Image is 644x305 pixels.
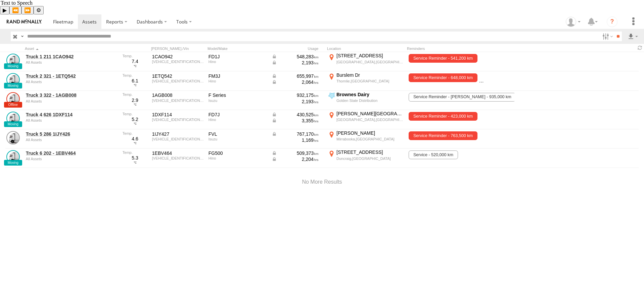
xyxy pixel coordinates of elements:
[26,73,118,79] a: Truck 2 321 - 1ETQ542
[123,112,147,126] div: 5.2
[209,118,267,122] div: Hino
[272,131,319,137] div: Data from Vehicle CANbus
[6,131,20,144] a: View Asset Details
[336,137,403,141] div: Mirrabooka,[GEOGRAPHIC_DATA]
[209,137,267,141] div: Isuzu
[152,156,204,160] div: JHDFG8JPMXXX10109
[26,92,118,98] a: Truck 3 322 - 1AGB008
[272,92,319,98] div: 932,175
[152,131,204,137] div: 1IJY427
[19,32,25,41] label: Search Query
[123,150,147,165] div: 5.3
[152,54,204,60] div: 1CAO942
[34,6,44,14] button: Settings
[152,118,204,122] div: JHDFD7JJPMXXX1017
[152,79,204,83] div: JHDFM8JRKXXX12600
[209,54,267,60] div: FD1J
[563,17,583,27] div: Julian Wright
[6,92,20,106] a: View Asset Details
[26,131,118,137] a: Truck 5 286 1IJY426
[152,112,204,118] div: 1DXF114
[152,92,204,98] div: 1AGB008
[26,150,118,156] a: Truck 6 202 - 1EBV464
[327,111,404,129] label: Click to View Current Location
[152,137,204,141] div: JALFVM34W87000283
[409,131,477,140] span: Service Reminder - 763,500 km
[26,138,118,142] div: undefined
[479,73,548,82] span: Service Reminder - 648,000 km
[6,73,20,86] a: View Asset Details
[26,118,118,122] div: undefined
[152,73,204,79] div: 1ETQ542
[336,98,403,103] div: Golden State Distribution
[209,73,267,79] div: FM3J
[151,46,205,51] div: [PERSON_NAME]./Vin
[152,99,204,103] div: JALDSR33MW3000020
[636,45,644,51] span: Refresh
[26,60,118,64] div: undefined
[336,117,403,122] div: [GEOGRAPHIC_DATA],[GEOGRAPHIC_DATA]
[336,60,403,64] div: [GEOGRAPHIC_DATA],[GEOGRAPHIC_DATA]
[409,54,477,63] span: Service Reminder - 541,200 km
[209,79,267,83] div: Hino
[271,46,324,51] div: Usage
[7,19,42,24] img: rand-logo.svg
[336,79,403,83] div: Thornlie,[GEOGRAPHIC_DATA]
[209,112,267,118] div: FD7J
[272,118,319,124] div: Data from Vehicle CANbus
[336,53,403,59] div: [STREET_ADDRESS]
[272,54,319,60] div: Data from Vehicle CANbus
[327,130,404,148] label: Click to View Current Location
[327,72,404,90] label: Click to View Current Location
[600,32,614,41] label: Search Filter Options
[209,92,267,98] div: F Series
[123,54,147,68] div: 7.4
[336,149,403,155] div: [STREET_ADDRESS]
[327,149,404,167] label: Click to View Current Location
[336,130,403,136] div: [PERSON_NAME]
[272,79,319,85] div: Data from Vehicle CANbus
[208,46,268,51] div: Model/Make
[585,14,600,29] label: Notifications
[26,54,118,60] a: Truck 1 211 1CAO942
[272,60,319,66] div: Data from Vehicle CANbus
[336,91,403,98] div: Brownes Dairy
[152,150,204,156] div: 1EBV464
[6,54,20,67] a: View Asset Details
[272,137,319,143] div: 1,169
[6,150,20,164] a: View Asset Details
[602,14,622,29] a: ?
[409,112,477,121] span: Service Reminder - 423,000 km
[407,46,514,51] div: Reminders
[607,16,617,27] i: ?
[409,73,477,82] span: Service Reminder - 648,000 km
[336,156,403,161] div: Duncraig,[GEOGRAPHIC_DATA]
[6,112,20,125] a: View Asset Details
[626,14,641,29] label: System Management
[209,60,267,64] div: Hino
[272,150,319,156] div: Data from Vehicle CANbus
[123,92,147,107] div: 2.9
[26,80,118,84] div: undefined
[209,99,267,103] div: Isuzu
[132,14,172,29] label: Dashboards
[272,99,319,105] div: 2,193
[336,111,403,117] div: [PERSON_NAME][GEOGRAPHIC_DATA]
[26,99,118,103] div: undefined
[209,131,267,137] div: FVL
[272,73,319,79] div: Data from Vehicle CANbus
[123,73,147,87] div: 6.1
[327,46,404,51] div: Location
[21,6,34,14] button: Forward
[409,150,458,159] span: Service - 520,000 km
[272,156,319,162] div: Data from Vehicle CANbus
[152,60,204,64] div: JHDFD1JLPXXX11345
[209,156,267,160] div: Hino
[327,91,404,110] label: Click to View Current Location
[327,53,404,71] label: Click to View Current Location
[25,46,119,51] div: Click to Sort
[26,112,118,118] a: Truck 4 626 1DXF114
[123,131,147,145] div: 4.6
[9,6,21,14] button: Previous
[26,157,118,161] div: undefined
